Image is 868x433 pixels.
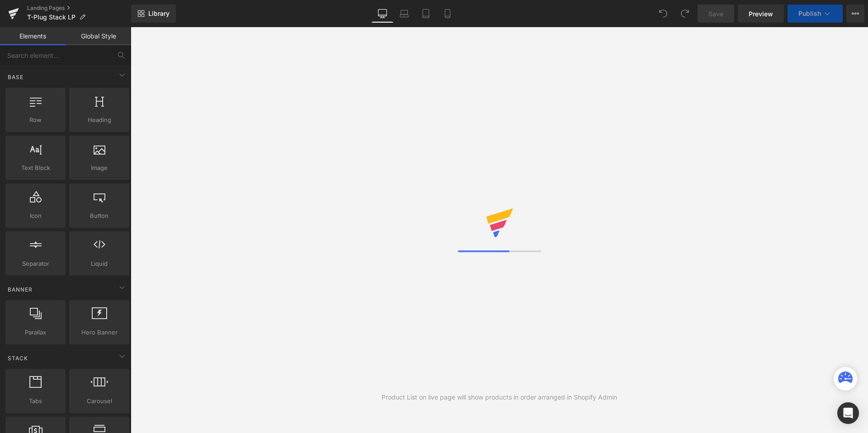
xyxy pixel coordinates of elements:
span: Heading [72,115,127,125]
a: Landing Pages [27,5,131,12]
a: Global Style [66,27,131,45]
button: Undo [654,5,672,23]
a: Laptop [393,5,415,23]
span: Row [8,115,63,125]
span: T-Plug Stack LP [27,14,75,21]
span: Library [148,9,170,18]
span: Text Block [8,163,63,173]
span: Icon [8,211,63,221]
a: Preview [738,5,784,23]
span: Liquid [72,259,127,268]
span: Base [7,73,24,81]
span: Parallax [8,328,63,337]
a: Desktop [372,5,393,23]
span: Button [72,211,127,221]
a: New Library [131,5,176,23]
button: Redo [676,5,694,23]
span: Image [72,163,127,173]
span: Stack [7,354,29,362]
a: Mobile [437,5,458,23]
button: More [846,5,864,23]
span: Carousel [72,396,127,406]
div: Open Intercom Messenger [837,402,859,424]
div: Product List on live page will show products in order arranged in Shopify Admin [382,392,617,402]
span: Separator [8,259,63,268]
span: Banner [7,285,33,294]
span: Tabs [8,396,63,406]
span: Hero Banner [72,328,127,337]
span: Save [708,9,723,19]
span: Publish [798,10,821,17]
button: Publish [788,5,843,23]
span: Preview [749,9,773,19]
a: Tablet [415,5,437,23]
